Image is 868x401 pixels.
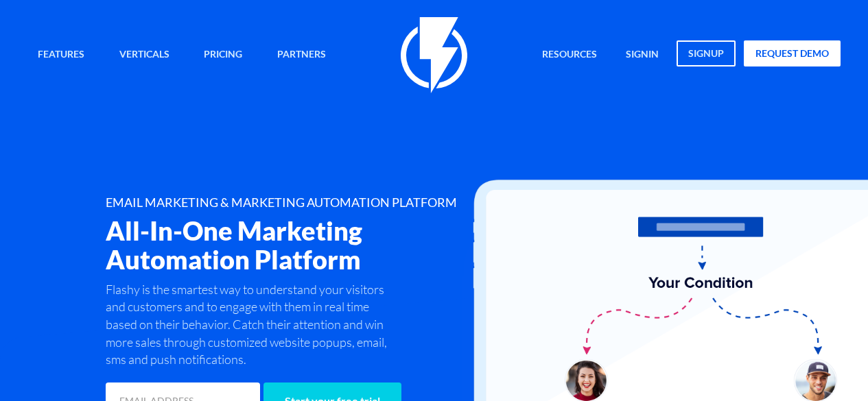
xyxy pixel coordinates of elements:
a: Partners [267,40,336,70]
a: Verticals [109,40,180,70]
a: Resources [532,40,607,70]
a: Features [27,40,95,70]
a: signup [677,40,736,66]
h1: EMAIL MARKETING & MARKETING AUTOMATION PLATFORM [106,196,492,210]
h2: All-In-One Marketing Automation Platform [106,217,492,274]
a: request demo [744,40,841,66]
a: Pricing [193,40,253,70]
p: Flashy is the smartest way to understand your visitors and customers and to engage with them in r... [106,281,390,369]
a: signin [615,40,669,70]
